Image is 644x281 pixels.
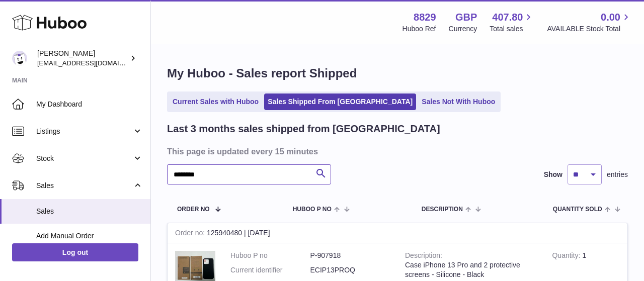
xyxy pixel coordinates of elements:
strong: Order no [175,229,207,239]
span: entries [607,170,628,179]
label: Show [544,170,562,179]
img: internalAdmin-8829@internal.huboo.com [12,51,27,66]
a: 0.00 AVAILABLE Stock Total [547,11,632,34]
a: 407.80 Total sales [490,11,534,34]
span: [EMAIL_ADDRESS][DOMAIN_NAME] [37,59,148,67]
strong: GBP [455,11,477,24]
a: Current Sales with Huboo [169,93,262,110]
h3: This page is updated every 15 minutes [167,146,625,157]
span: 407.80 [492,11,523,24]
a: Log out [12,243,138,261]
span: Sales [36,207,143,216]
strong: 8829 [414,11,436,24]
div: Huboo Ref [403,24,436,34]
strong: Quantity [552,251,582,262]
div: Case iPhone 13 Pro and 2 protective screens - Silicone - Black [405,260,537,279]
dt: Current identifier [230,265,310,275]
span: Listings [36,127,132,136]
dd: P-907918 [310,251,390,260]
a: Sales Not With Huboo [418,93,499,110]
strong: Description [405,251,442,262]
span: 0.00 [601,11,620,24]
span: Sales [36,181,132,191]
span: My Dashboard [36,100,143,109]
h1: My Huboo - Sales report Shipped [167,65,628,81]
span: Quantity Sold [553,206,602,213]
h2: Last 3 months sales shipped from [GEOGRAPHIC_DATA] [167,122,440,136]
div: 125940480 | [DATE] [168,223,627,243]
span: Total sales [490,24,534,34]
span: Add Manual Order [36,231,143,241]
span: Order No [177,206,210,213]
dd: ECIP13PROQ [310,265,390,275]
div: Currency [449,24,477,34]
span: AVAILABLE Stock Total [547,24,632,34]
dt: Huboo P no [230,251,310,260]
span: Huboo P no [293,206,332,213]
span: Stock [36,154,132,163]
a: Sales Shipped From [GEOGRAPHIC_DATA] [264,93,416,110]
div: [PERSON_NAME] [37,49,128,68]
span: Description [422,206,463,213]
